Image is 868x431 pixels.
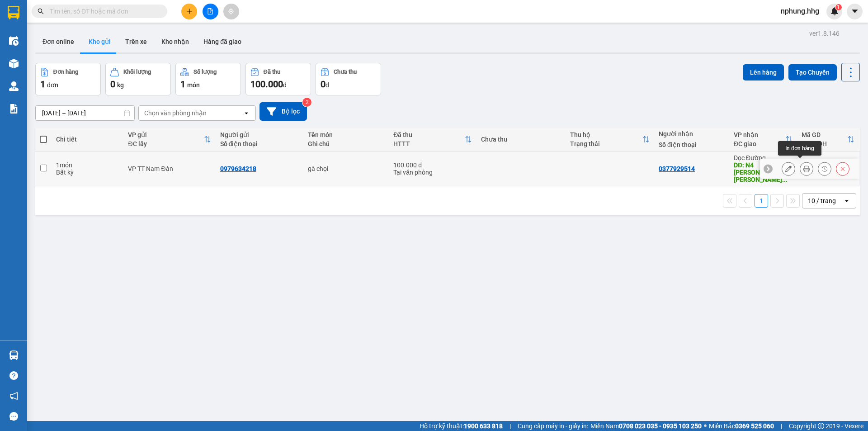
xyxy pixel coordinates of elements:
[36,106,134,120] input: Select a date range.
[734,140,785,147] div: ĐC giao
[802,131,847,138] div: Mã GD
[40,79,45,90] span: 1
[659,141,725,148] div: Số điện thoại
[9,350,19,360] img: warehouse-icon
[203,4,218,19] button: file-add
[393,161,472,169] div: 100.000 đ
[729,128,797,152] th: Toggle SortBy
[9,81,19,91] img: warehouse-icon
[316,63,381,95] button: Chưa thu0đ
[464,422,503,430] strong: 1900 633 818
[9,412,18,421] span: message
[308,131,385,138] div: Tên món
[110,79,115,90] span: 0
[175,63,241,95] button: Số lượng1món
[851,7,859,15] span: caret-down
[118,31,154,52] button: Trên xe
[570,140,642,147] div: Trạng thái
[420,421,503,431] span: Hỗ trợ kỹ thuật:
[734,131,785,138] div: VP nhận
[334,69,357,75] div: Chưa thu
[566,128,654,152] th: Toggle SortBy
[755,194,768,208] button: 1
[56,161,119,169] div: 1 món
[196,31,249,52] button: Hàng đã giao
[105,63,171,95] button: Khối lượng0kg
[81,31,118,52] button: Kho gửi
[743,64,784,81] button: Lên hàng
[302,98,311,107] sup: 2
[802,140,847,147] div: Ngày ĐH
[228,8,234,14] span: aim
[393,140,465,147] div: HTTT
[9,392,18,400] span: notification
[128,165,211,172] div: VP TT Nam Đàn
[123,69,151,75] div: Khối lượng
[38,8,44,14] span: search
[117,81,124,89] span: kg
[659,130,725,137] div: Người nhận
[193,69,217,75] div: Số lượng
[250,79,283,90] span: 100.000
[808,196,836,205] div: 10 / trang
[53,69,78,75] div: Đơn hàng
[389,128,476,152] th: Toggle SortBy
[144,109,207,118] div: Chọn văn phòng nhận
[843,197,850,204] svg: open
[781,421,782,431] span: |
[830,7,839,15] img: icon-new-feature
[11,9,68,28] strong: HÃNG XE HẢI HOÀNG GIA
[207,8,213,14] span: file-add
[847,4,863,19] button: caret-down
[6,30,71,54] span: 24 [PERSON_NAME] - Vinh - [GEOGRAPHIC_DATA]
[259,102,307,121] button: Bộ lọc
[518,421,588,431] span: Cung cấp máy in - giấy in:
[9,36,19,46] img: warehouse-icon
[223,4,239,19] button: aim
[325,81,329,89] span: đ
[3,38,5,82] img: logo
[393,169,472,176] div: Tại văn phòng
[782,176,788,183] span: ...
[321,79,325,90] span: 0
[35,63,101,95] button: Đơn hàng1đơn
[774,5,826,17] span: nphung.hhg
[50,6,156,16] input: Tìm tên, số ĐT hoặc mã đơn
[9,59,19,68] img: warehouse-icon
[735,422,774,430] strong: 0369 525 060
[704,424,707,428] span: ⚪️
[778,141,821,156] div: In đơn hàng
[734,154,793,161] div: Dọc Đường
[8,6,19,19] img: logo-vxr
[243,109,250,117] svg: open
[659,165,695,172] div: 0377929514
[619,422,702,430] strong: 0708 023 035 - 0935 103 250
[264,69,280,75] div: Đã thu
[308,140,385,147] div: Ghi chú
[154,31,196,52] button: Kho nhận
[35,31,81,52] button: Đơn online
[570,131,642,138] div: Thu hộ
[308,165,385,172] div: gà chọi
[709,421,774,431] span: Miền Bắc
[9,371,18,380] span: question-circle
[509,421,511,431] span: |
[797,128,859,152] th: Toggle SortBy
[56,169,119,176] div: Bất kỳ
[220,140,299,147] div: Số điện thoại
[393,131,465,138] div: Đã thu
[9,104,19,114] img: solution-icon
[481,136,561,143] div: Chưa thu
[128,131,203,138] div: VP gửi
[220,131,299,138] div: Người gửi
[128,140,203,147] div: ĐC lấy
[283,81,287,89] span: đ
[837,4,840,10] span: 1
[734,161,793,183] div: DĐ: N4 Trần phú-nguyễn hoàng-tam kỳ-Q.Nam
[818,423,824,429] span: copyright
[245,63,311,95] button: Đã thu100.000đ
[788,64,837,81] button: Tạo Chuyến
[187,81,200,89] span: món
[181,4,197,19] button: plus
[56,136,119,143] div: Chi tiết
